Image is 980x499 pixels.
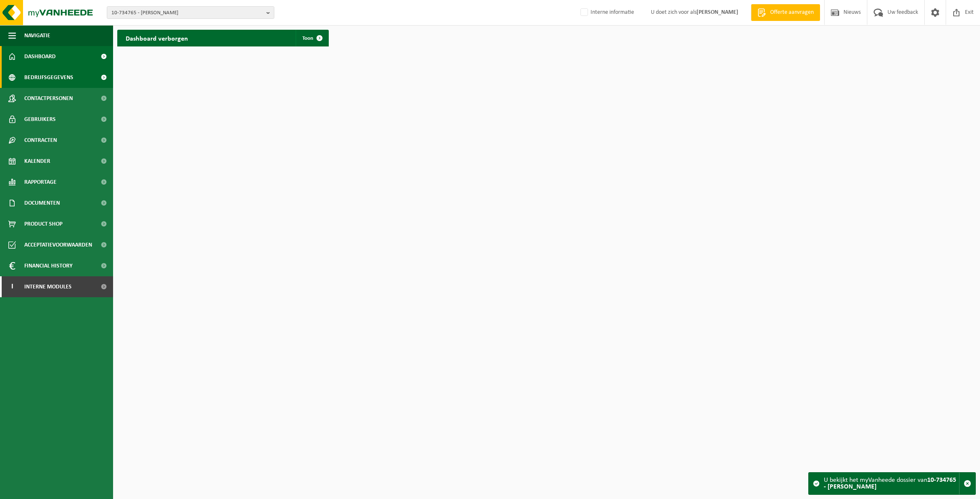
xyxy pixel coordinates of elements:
span: Kalender [24,151,50,172]
span: Product Shop [24,213,62,234]
span: Gebruikers [24,109,56,130]
label: Interne informatie [579,6,634,19]
button: 10-734765 - [PERSON_NAME] [107,6,274,19]
span: I [8,276,16,297]
span: 10-734765 - [PERSON_NAME] [111,7,263,19]
div: U bekijkt het myVanheede dossier van [824,473,959,494]
span: Financial History [24,255,72,276]
span: Acceptatievoorwaarden [24,234,92,255]
strong: [PERSON_NAME] [696,9,738,15]
span: Documenten [24,193,60,213]
span: Offerte aanvragen [768,8,816,17]
h2: Dashboard verborgen [117,30,196,46]
span: Navigatie [24,25,50,46]
span: Bedrijfsgegevens [24,67,73,88]
a: Toon [296,30,328,46]
span: Contracten [24,130,57,151]
span: Dashboard [24,46,56,67]
span: Contactpersonen [24,88,73,109]
span: Interne modules [24,276,72,297]
span: Toon [302,36,313,41]
span: Rapportage [24,172,57,193]
strong: 10-734765 - [PERSON_NAME] [824,477,956,490]
a: Offerte aanvragen [751,4,820,21]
